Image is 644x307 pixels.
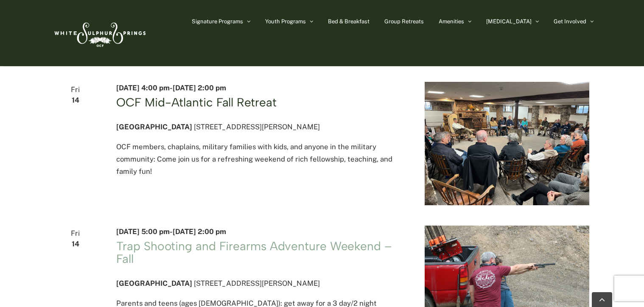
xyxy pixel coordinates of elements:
[50,13,148,53] img: White Sulphur Springs Logo
[116,95,276,109] a: OCF Mid-Atlantic Fall Retreat
[439,19,464,24] span: Amenities
[55,238,96,250] span: 14
[116,279,192,287] span: [GEOGRAPHIC_DATA]
[328,19,370,24] span: Bed & Breakfast
[116,227,170,236] span: [DATE] 5:00 pm
[116,123,192,131] span: [GEOGRAPHIC_DATA]
[116,84,170,92] span: [DATE] 4:00 pm
[554,19,586,24] span: Get Involved
[173,84,226,92] span: [DATE] 2:00 pm
[116,141,404,178] p: OCF members, chaplains, military families with kids, and anyone in the military community: Come j...
[425,82,589,205] img: FD95841C-0755-4637-9F23-7F34A25E6647_1_105_c
[194,123,320,131] span: [STREET_ADDRESS][PERSON_NAME]
[116,227,226,236] time: -
[384,19,424,24] span: Group Retreats
[486,19,532,24] span: [MEDICAL_DATA]
[192,19,243,24] span: Signature Programs
[55,227,96,240] span: Fri
[173,227,226,236] span: [DATE] 2:00 pm
[116,84,226,92] time: -
[265,19,306,24] span: Youth Programs
[55,94,96,106] span: 14
[55,84,96,96] span: Fri
[194,279,320,287] span: [STREET_ADDRESS][PERSON_NAME]
[116,239,392,266] a: Trap Shooting and Firearms Adventure Weekend – Fall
